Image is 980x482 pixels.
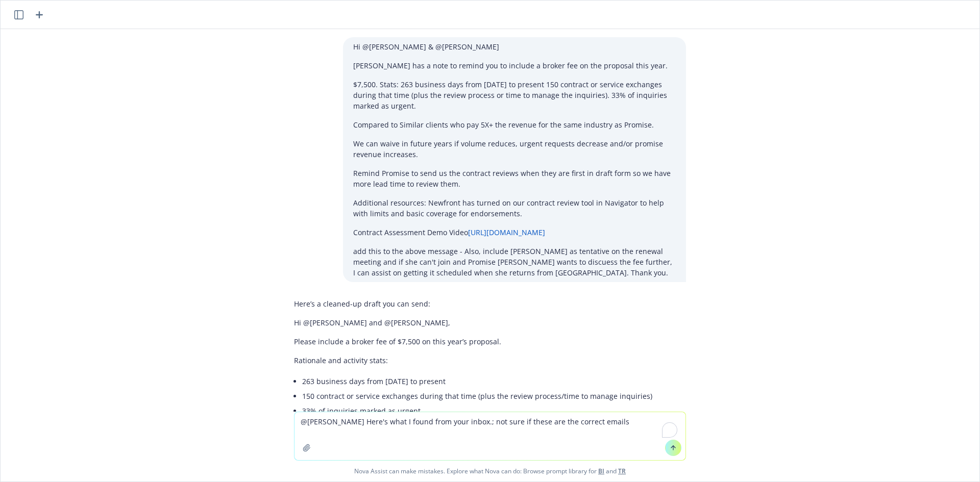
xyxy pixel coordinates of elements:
[353,41,676,52] p: Hi @[PERSON_NAME] & @[PERSON_NAME]
[294,355,686,366] p: Rationale and activity stats:
[618,467,626,475] a: TR
[353,246,676,278] p: add this to the above message - Also, include [PERSON_NAME] as tentative on the renewal meeting a...
[294,317,686,328] p: Hi @[PERSON_NAME] and @[PERSON_NAME],
[353,119,676,130] p: Compared to Similar clients who pay 5X+ the revenue for the same industry as Promise.
[302,403,686,418] li: 33% of inquiries marked as urgent
[294,298,686,309] p: Here’s a cleaned-up draft you can send:
[353,227,676,238] p: Contract Assessment Demo Video
[468,227,545,237] a: [URL][DOMAIN_NAME]
[598,467,604,475] a: BI
[294,336,686,347] p: Please include a broker fee of $7,500 on this year’s proposal.
[5,461,975,481] span: Nova Assist can make mistakes. Explore what Nova can do: Browse prompt library for and
[302,374,686,389] li: 263 business days from [DATE] to present
[353,60,676,71] p: [PERSON_NAME] has a note to remind you to include a broker fee on the proposal this year.
[353,197,676,219] p: Additional resources: Newfront has turned on our contract review tool in Navigator to help with l...
[302,389,686,403] li: 150 contract or service exchanges during that time (plus the review process/time to manage inquir...
[353,138,676,160] p: We can waive in future years if volume reduces, urgent requests decrease and/or promise revenue i...
[353,168,676,189] p: Remind Promise to send us the contract reviews when they are first in draft form so we have more ...
[295,412,685,460] textarea: To enrich screen reader interactions, please activate Accessibility in Grammarly extension settings
[353,79,676,111] p: $7,500. Stats: 263 business days from [DATE] to present 150 contract or service exchanges during ...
